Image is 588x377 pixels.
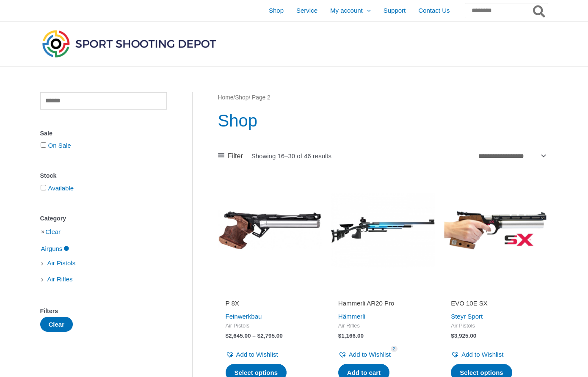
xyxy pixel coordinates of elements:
input: Available [41,185,46,190]
input: On Sale [41,142,46,148]
span: $ [451,333,454,339]
h2: EVO 10E SX [451,299,540,308]
span: – [252,333,256,339]
span: Filter [228,150,243,162]
img: Hämmerli AR20 Pro [331,178,435,282]
h2: P 8X [226,299,315,308]
a: Home [218,94,234,101]
a: On Sale [48,142,71,149]
a: EVO 10E SX [451,299,540,311]
bdi: 2,795.00 [257,333,283,339]
span: Add to Wishlist [236,351,278,358]
a: Available [48,184,74,192]
button: Clear [40,317,73,332]
span: Air Pistols [226,322,315,330]
div: Category [40,212,167,225]
a: Air Pistols [47,259,77,266]
img: Sport Shooting Depot [40,28,218,59]
div: Filters [40,305,167,317]
span: Add to Wishlist [461,351,503,358]
span: Air Pistols [451,322,540,330]
span: Air Pistols [47,256,77,270]
p: Showing 16–30 of 46 results [251,153,331,159]
span: Add to Wishlist [349,351,391,358]
a: Add to Wishlist [338,349,391,360]
h1: Shop [218,109,548,132]
button: Search [531,3,548,18]
a: Steyr Sport [451,313,483,320]
iframe: Customer reviews powered by Trustpilot [338,287,427,297]
bdi: 3,925.00 [451,333,476,339]
span: Airguns [40,242,63,256]
a: Feinwerkbau [226,313,262,320]
div: Stock [40,170,167,182]
a: Airguns [40,245,70,252]
a: Filter [218,150,243,162]
span: Air Rifles [47,272,74,286]
bdi: 1,166.00 [338,333,364,339]
a: Hammerli AR20 Pro [338,299,427,311]
h2: Hammerli AR20 Pro [338,299,427,308]
iframe: Customer reviews powered by Trustpilot [451,287,540,297]
iframe: Customer reviews powered by Trustpilot [226,287,315,297]
select: Shop order [475,149,548,162]
span: $ [226,333,229,339]
a: Clear [45,228,61,235]
a: P 8X [226,299,315,311]
img: EVO 10E SX [443,178,547,282]
span: 2 [391,346,398,352]
div: Sale [40,127,167,140]
bdi: 2,645.00 [226,333,251,339]
span: Air Rifles [338,322,427,330]
a: Add to Wishlist [226,349,278,360]
a: Hämmerli [338,313,365,320]
span: $ [257,333,261,339]
span: $ [338,333,342,339]
img: P 8X [218,178,322,282]
a: Air Rifles [47,275,74,282]
nav: Breadcrumb [218,92,548,103]
a: Shop [235,94,248,101]
a: Add to Wishlist [451,349,503,360]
